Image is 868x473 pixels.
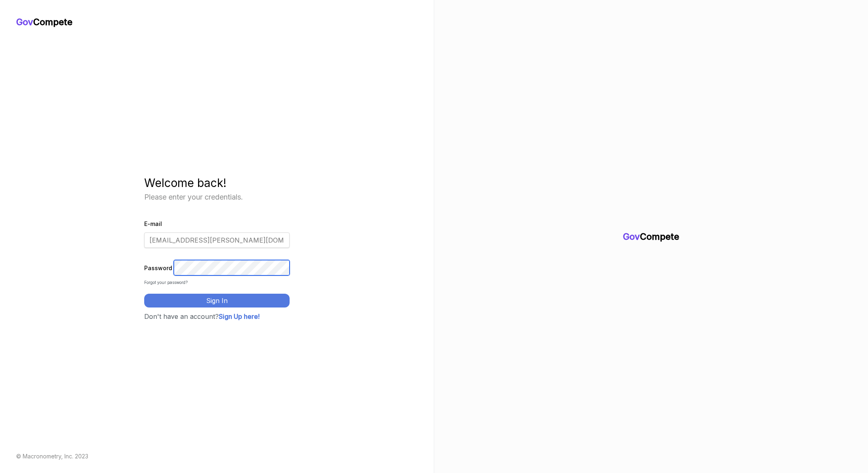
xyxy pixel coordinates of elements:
[144,232,290,248] input: Enter your e-mail
[144,294,290,307] button: Sign In
[623,231,679,242] h1: Compete
[144,174,290,191] h1: Welcome back!
[144,264,174,271] label: Password
[16,16,418,28] h1: Compete
[144,312,290,321] div: Don't have an account?
[144,193,243,201] span: Please enter your credentials.
[623,231,640,242] span: Gov
[144,279,290,286] div: Forgot your password?
[16,452,418,460] div: © Macronometry, Inc. 2023
[219,312,260,320] span: Sign Up here!
[16,17,33,27] span: Gov
[144,220,162,227] label: E-mail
